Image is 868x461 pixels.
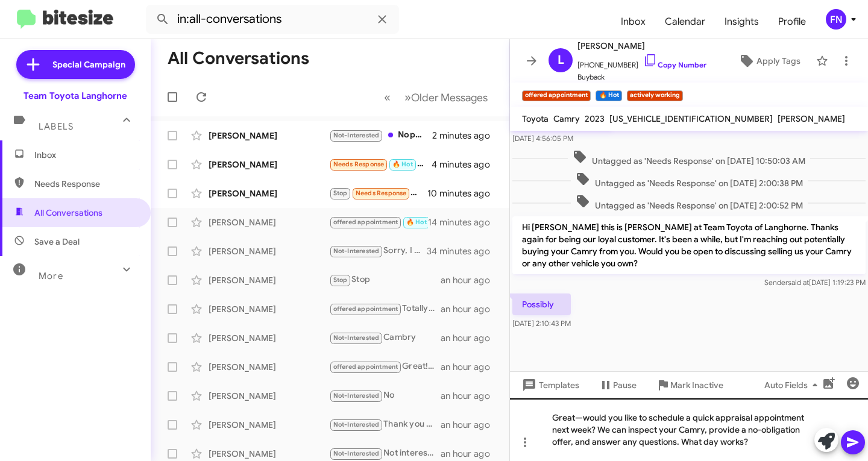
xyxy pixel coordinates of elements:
[329,215,428,229] div: Possibly
[209,187,329,199] div: [PERSON_NAME]
[627,90,683,101] small: actively working
[427,187,500,199] div: 10 minutes ago
[329,447,441,460] div: Not interested
[329,128,432,142] div: Nope. Sorry
[333,131,380,139] span: Not-Interested
[427,245,500,257] div: 34 minutes ago
[788,278,809,287] span: said at
[34,178,137,190] span: Needs Response
[333,450,380,457] span: Not-Interested
[377,85,398,110] button: Previous
[764,278,866,287] span: Sender [DATE] 1:19:23 PM
[168,49,309,68] h1: All Conversations
[568,149,810,167] span: Untagged as 'Needs Response' on [DATE] 10:50:03 AM
[432,130,500,142] div: 2 minutes ago
[577,71,706,83] span: Buyback
[577,39,706,53] span: [PERSON_NAME]
[209,361,329,373] div: [PERSON_NAME]
[329,418,441,431] div: Thank you for reaching out. I am not interested right now.
[406,218,427,226] span: 🔥 Hot
[333,392,380,400] span: Not-Interested
[512,216,866,274] p: Hi [PERSON_NAME] this is [PERSON_NAME] at Team Toyota of Langhorne. Thanks again for being our lo...
[397,85,495,110] button: Next
[333,189,348,197] span: Stop
[715,4,769,39] a: Insights
[329,273,441,287] div: Stop
[510,398,868,461] div: Great—would you like to schedule a quick appraisal appointment next week? We can inspect your Cam...
[333,421,380,428] span: Not-Interested
[333,305,398,313] span: offered appointment
[585,113,605,124] span: 2023
[441,419,500,431] div: an hour ago
[441,390,500,402] div: an hour ago
[609,113,773,124] span: [US_VEHICLE_IDENTIFICATION_NUMBER]
[826,9,846,30] div: FN
[520,374,579,396] span: Templates
[333,218,398,226] span: offered appointment
[209,303,329,315] div: [PERSON_NAME]
[377,85,495,110] nav: Page navigation example
[329,186,427,200] div: Did you receive my text?
[333,334,380,342] span: Not-Interested
[441,361,500,373] div: an hour ago
[333,276,348,284] span: Stop
[571,194,808,212] span: Untagged as 'Needs Response' on [DATE] 2:00:52 PM
[756,50,800,72] span: Apply Tags
[209,332,329,344] div: [PERSON_NAME]
[755,374,832,396] button: Auto Fields
[655,4,715,39] a: Calendar
[428,216,500,228] div: 14 minutes ago
[39,271,63,281] span: More
[16,50,135,79] a: Special Campaign
[209,419,329,431] div: [PERSON_NAME]
[329,157,432,171] div: Hi [PERSON_NAME].. how about 11:30 [DATE]... [PERSON_NAME] '22 RAV 4 Hybrid
[384,90,391,105] span: «
[613,374,637,396] span: Pause
[329,389,441,403] div: No
[329,302,441,316] div: Totally understand. Would a quick, no-obligation appraisal of your Tacoma help?
[558,51,564,70] span: L
[209,130,329,142] div: [PERSON_NAME]
[441,448,500,460] div: an hour ago
[611,4,655,39] a: Inbox
[522,90,591,101] small: offered appointment
[404,90,411,105] span: »
[512,319,571,328] span: [DATE] 2:10:43 PM
[577,53,706,71] span: [PHONE_NUMBER]
[34,236,80,248] span: Save a Deal
[432,158,500,171] div: 4 minutes ago
[769,4,816,39] span: Profile
[553,113,580,124] span: Camry
[512,293,571,315] p: Possibly
[512,134,573,143] span: [DATE] 4:56:05 PM
[209,274,329,286] div: [PERSON_NAME]
[441,303,500,315] div: an hour ago
[333,363,398,371] span: offered appointment
[356,189,407,197] span: Needs Response
[646,374,733,396] button: Mark Inactive
[778,113,845,124] span: [PERSON_NAME]
[52,58,125,71] span: Special Campaign
[209,216,329,228] div: [PERSON_NAME]
[329,244,427,258] div: Sorry, I no longer own the Mustang
[333,247,380,255] span: Not-Interested
[441,274,500,286] div: an hour ago
[571,172,808,189] span: Untagged as 'Needs Response' on [DATE] 2:00:38 PM
[34,207,102,219] span: All Conversations
[392,160,413,168] span: 🔥 Hot
[209,158,329,171] div: [PERSON_NAME]
[146,5,399,34] input: Search
[209,245,329,257] div: [PERSON_NAME]
[589,374,646,396] button: Pause
[209,390,329,402] div: [PERSON_NAME]
[522,113,549,124] span: Toyota
[329,331,441,345] div: Cambry
[329,360,441,374] div: Great! When would you like to bring your vehicle in for an appraisal? I have openings [DATE] 10am...
[24,90,127,102] div: Team Toyota Langhorne
[333,160,385,168] span: Needs Response
[209,448,329,460] div: [PERSON_NAME]
[34,149,137,161] span: Inbox
[816,9,855,30] button: FN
